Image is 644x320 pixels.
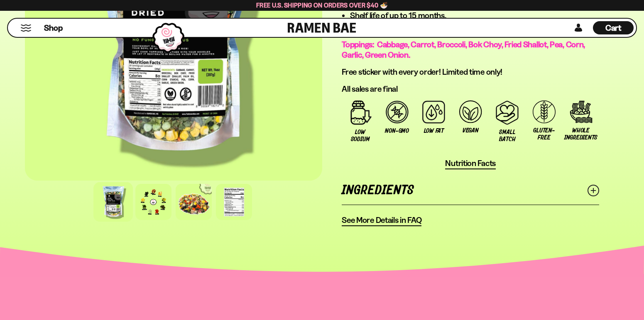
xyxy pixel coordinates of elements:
button: Nutrition Facts [445,158,496,169]
span: See More Details in FAQ [342,215,421,225]
span: Gluten-free [530,127,558,141]
a: See More Details in FAQ [342,215,421,226]
span: Whole Ingredients [564,127,597,141]
a: Ingredients [342,176,599,205]
span: Nutrition Facts [445,158,496,169]
span: Free sticker with every order! Limited time only! [342,67,502,77]
span: Low Fat [424,127,444,134]
div: Cart [593,19,634,37]
button: Mobile Menu Trigger [20,24,32,32]
span: Free U.S. Shipping on Orders over $40 🍜 [256,1,388,9]
span: Shop [44,22,63,34]
span: Cart [605,23,622,33]
span: Vegan [463,127,479,134]
span: Small Batch [493,129,522,143]
a: Shop [44,21,63,34]
span: Non-GMO [385,127,409,134]
p: All sales are final [342,84,599,94]
span: Low Sodium [346,129,375,143]
span: Toppings: Cabbage, Carrot, Broccoli, Bok Choy, Fried Shallot, Pea, Corn, Garlic, Green Onion. [342,39,585,60]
